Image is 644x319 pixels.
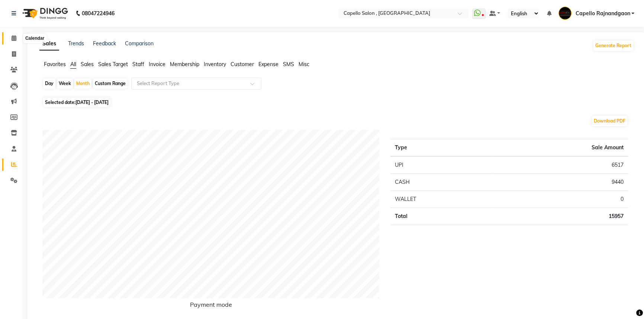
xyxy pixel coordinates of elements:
span: All [70,61,76,68]
span: SMS [283,61,294,68]
div: Month [74,78,91,89]
span: Selected date: [43,98,110,107]
a: Trends [68,40,84,47]
button: Generate Report [593,40,633,51]
span: Expense [258,61,278,68]
span: Favorites [44,61,66,68]
td: 0 [491,191,628,208]
div: Custom Range [93,78,128,89]
span: Membership [170,61,199,68]
div: Calendar [23,34,46,43]
td: WALLET [390,191,491,208]
div: Day [43,78,55,89]
a: Feedback [93,40,116,47]
span: Invoice [149,61,165,68]
td: UPI [390,156,491,174]
span: Sales Target [98,61,128,68]
a: Comparison [125,40,154,47]
span: Misc [299,61,309,68]
span: Customer [231,61,254,68]
b: 08047224946 [82,3,115,24]
span: Staff [132,61,144,68]
td: Total [390,208,491,225]
th: Sale Amount [491,139,628,157]
span: [DATE] - [DATE] [75,100,109,105]
h6: Payment mode [42,301,379,311]
img: Capello Rajnandgaon [558,7,571,20]
div: Week [57,78,73,89]
span: Sales [81,61,94,68]
td: 9440 [491,174,628,191]
th: Type [390,139,491,157]
td: 15957 [491,208,628,225]
img: logo [19,3,70,24]
td: 6517 [491,156,628,174]
button: Download PDF [592,116,627,126]
span: Inventory [204,61,226,68]
td: CASH [390,174,491,191]
span: Capello Rajnandgaon [575,10,630,17]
